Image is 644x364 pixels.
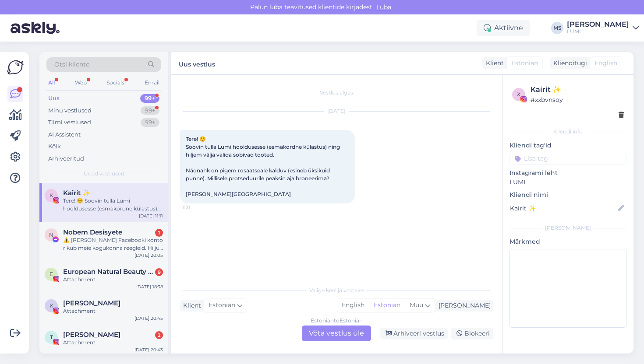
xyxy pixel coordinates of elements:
span: T [50,334,53,340]
div: Klient [482,59,504,68]
div: # xxbvnsoy [531,95,624,105]
div: Uus [48,94,60,103]
input: Lisa tag [510,152,626,165]
div: Valige keel ja vastake [180,287,493,294]
span: K [50,192,53,199]
span: Otsi kliente [54,60,89,69]
label: Uus vestlus [179,57,215,69]
div: English [337,299,369,312]
p: Kliendi tag'id [510,141,626,150]
div: [DATE] 20:05 [134,252,163,259]
p: Kliendi nimi [510,190,626,199]
div: Attachment [63,339,163,346]
div: Minu vestlused [48,106,92,115]
a: [PERSON_NAME]LUMI [567,21,639,35]
img: Askly Logo [7,59,24,76]
p: Märkmed [510,237,626,246]
div: 99+ [141,118,159,127]
p: LUMI [510,178,626,187]
span: Kairit ✨ [63,189,91,197]
div: [DATE] 18:38 [136,283,163,290]
div: Blokeeri [451,328,493,339]
div: 99+ [140,94,159,103]
span: Muu [410,301,423,309]
div: Aktiivne [477,20,530,36]
div: Attachment [63,307,163,315]
span: Luba [374,3,394,11]
div: Estonian [369,299,405,312]
div: LUMI [567,28,629,35]
span: English [594,59,617,68]
div: Tiimi vestlused [48,118,91,127]
p: Instagrami leht [510,168,626,178]
div: Kliendi info [510,128,626,136]
div: MS [551,22,563,34]
div: 9 [155,268,163,276]
div: Klienditugi [550,59,587,68]
div: Arhiveeri vestlus [380,328,448,339]
div: Võta vestlus üle [302,325,371,341]
div: Attachment [63,276,163,283]
div: 99+ [141,106,159,115]
div: AI Assistent [48,130,81,139]
div: Klient [180,301,201,310]
div: [PERSON_NAME] [435,301,491,310]
div: Estonian to Estonian [311,317,363,325]
span: Estonian [209,301,235,310]
span: European Natural Beauty Awards [63,268,154,276]
div: 2 [155,331,163,339]
span: 11:11 [182,204,215,210]
div: Kairit ✨ [531,84,624,95]
span: K [50,302,53,309]
div: [DATE] 20:45 [134,315,163,322]
div: Tere! ☺️ Soovin tulla Lumi hooldusesse (esmakordne külastus) ning hiljem välja valida sobivad too... [63,197,163,213]
span: N [49,231,53,238]
span: Nobem Desisyete [63,228,122,236]
span: Terese Mårtensson [63,331,120,339]
div: [DATE] 20:43 [134,346,163,353]
span: Kati Nõmmik [63,299,120,307]
div: Socials [105,77,126,88]
div: All [46,77,57,88]
span: Estonian [511,59,538,68]
div: [DATE] [180,107,493,115]
div: Vestlus algas [180,89,493,97]
span: Uued vestlused [84,170,124,178]
div: Email [143,77,161,88]
span: Tere! ☺️ Soovin tulla Lumi hooldusesse (esmakordne külastus) ning hiljem välja valida sobivad too... [186,136,341,197]
span: x [517,91,520,98]
div: Web [73,77,88,88]
div: [PERSON_NAME] [510,224,626,232]
div: [DATE] 11:11 [139,213,163,219]
div: ⚠️ [PERSON_NAME] Facebooki konto rikub meie kogukonna reegleid. Hiljuti on meie süsteem saanud ka... [63,236,163,252]
div: 1 [155,229,163,237]
div: [PERSON_NAME] [567,21,629,28]
div: Arhiveeritud [48,154,84,163]
div: Kõik [48,142,61,151]
input: Lisa nimi [510,203,616,213]
span: E [50,271,53,277]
